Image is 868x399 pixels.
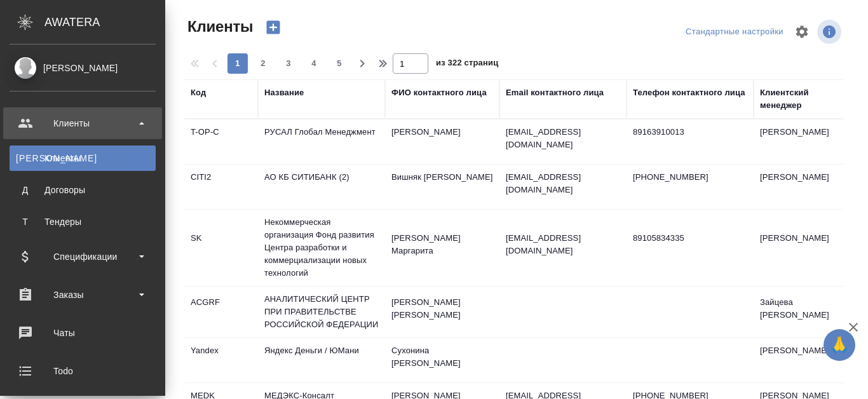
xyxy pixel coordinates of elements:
td: [PERSON_NAME] [754,165,855,209]
button: Создать [258,17,288,38]
td: [PERSON_NAME] [385,119,499,164]
a: ТТендеры [10,209,156,234]
div: Клиенты [10,114,156,133]
td: РУСАЛ Глобал Менеджмент [258,119,385,164]
button: 4 [304,53,324,74]
td: Вишняк [PERSON_NAME] [385,165,499,209]
span: 🙏 [829,332,850,358]
td: Сухонина [PERSON_NAME] [385,338,499,382]
td: [PERSON_NAME] [754,226,855,270]
p: [EMAIL_ADDRESS][DOMAIN_NAME] [506,126,620,151]
p: [EMAIL_ADDRESS][DOMAIN_NAME] [506,171,620,196]
span: Настроить таблицу [787,17,817,47]
p: [EMAIL_ADDRESS][DOMAIN_NAME] [506,232,620,257]
span: из 322 страниц [436,55,498,74]
div: Клиентский менеджер [760,86,849,112]
div: ФИО контактного лица [391,86,487,99]
td: Yandex [184,338,258,382]
span: 4 [304,57,324,70]
span: Посмотреть информацию [817,20,844,44]
p: 89163910013 [633,126,747,139]
div: split button [682,22,787,42]
td: Яндекс Деньги / ЮМани [258,338,385,382]
td: Некоммерческая организация Фонд развития Центра разработки и коммерциализации новых технологий [258,210,385,286]
p: [PHONE_NUMBER] [633,171,747,184]
td: ACGRF [184,290,258,334]
div: Код [191,86,206,99]
div: Чаты [10,323,156,342]
span: 3 [278,57,299,70]
td: АНАЛИТИЧЕСКИЙ ЦЕНТР ПРИ ПРАВИТЕЛЬСТВЕ РОССИЙСКОЙ ФЕДЕРАЦИИ [258,287,385,337]
td: [PERSON_NAME] [754,119,855,164]
td: Зайцева [PERSON_NAME] [754,290,855,334]
td: [PERSON_NAME] [754,338,855,382]
div: Тендеры [16,215,149,228]
button: 5 [329,53,349,74]
button: 2 [253,53,273,74]
a: [PERSON_NAME]Клиенты [10,145,156,171]
div: Todo [10,362,156,381]
td: [PERSON_NAME] Маргарита [385,226,499,270]
span: Клиенты [184,17,253,37]
td: [PERSON_NAME] [PERSON_NAME] [385,290,499,334]
button: 🙏 [824,329,855,361]
button: 3 [278,53,299,74]
a: Чаты [3,317,162,349]
div: Email контактного лица [506,86,604,99]
div: Спецификации [10,247,156,266]
span: 5 [329,57,349,70]
div: Название [264,86,304,99]
div: Телефон контактного лица [633,86,745,99]
td: T-OP-C [184,119,258,164]
a: ДДоговоры [10,177,156,203]
div: Клиенты [16,152,149,165]
p: 89105834335 [633,232,747,245]
a: Todo [3,355,162,387]
div: Заказы [10,285,156,304]
td: АО КБ СИТИБАНК (2) [258,165,385,209]
div: [PERSON_NAME] [10,61,156,75]
div: Договоры [16,184,149,196]
span: 2 [253,57,273,70]
td: CITI2 [184,165,258,209]
div: AWATERA [44,10,165,35]
td: SK [184,226,258,270]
